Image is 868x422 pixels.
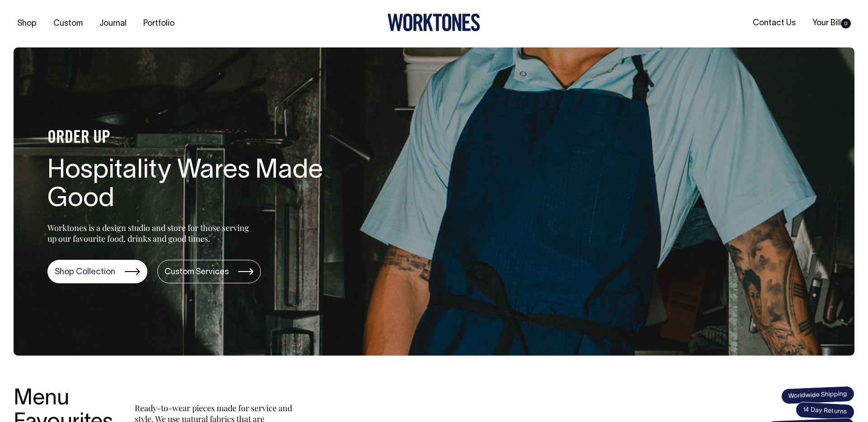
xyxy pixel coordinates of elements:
a: Shop [14,16,40,31]
span: 0 [841,19,851,28]
a: Custom Services [157,260,261,283]
a: Your Bill0 [809,16,854,31]
h1: Hospitality Wares Made Good [47,157,337,215]
span: 14 Day Returns [795,402,855,421]
a: Contact Us [749,16,799,31]
a: Journal [96,16,130,31]
p: Worktones is a design studio and store for those serving up our favourite food, drinks and good t... [47,222,253,244]
span: Worldwide Shipping [781,385,854,404]
a: Portfolio [140,16,178,31]
h4: ORDER UP [47,129,337,148]
a: Shop Collection [47,260,147,283]
a: Custom [50,16,86,31]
